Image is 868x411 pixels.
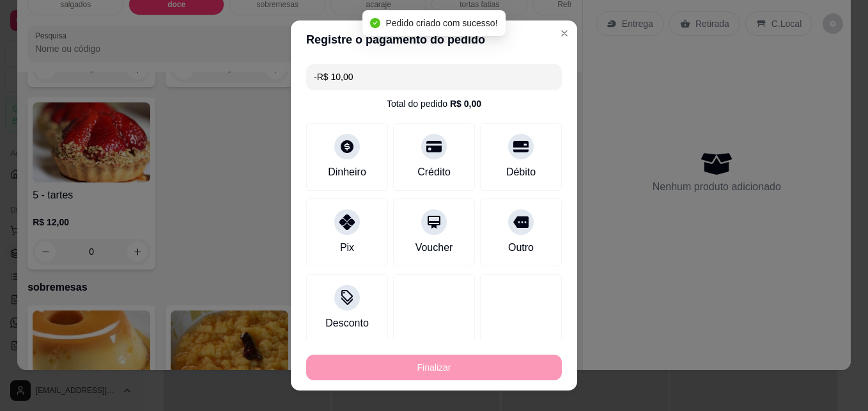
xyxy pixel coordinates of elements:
[508,240,534,255] div: Outro
[370,18,380,28] span: check-circle
[314,64,554,90] input: Ex.: hambúrguer de cordeiro
[385,18,497,28] span: Pedido criado com sucesso!
[450,97,481,110] div: R$ 0,00
[506,165,536,180] div: Débito
[415,240,453,255] div: Voucher
[325,316,369,331] div: Desconto
[387,97,481,110] div: Total do pedido
[340,240,354,255] div: Pix
[291,20,577,59] header: Registre o pagamento do pedido
[554,23,575,44] button: Close
[328,165,366,180] div: Dinheiro
[417,165,451,180] div: Crédito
